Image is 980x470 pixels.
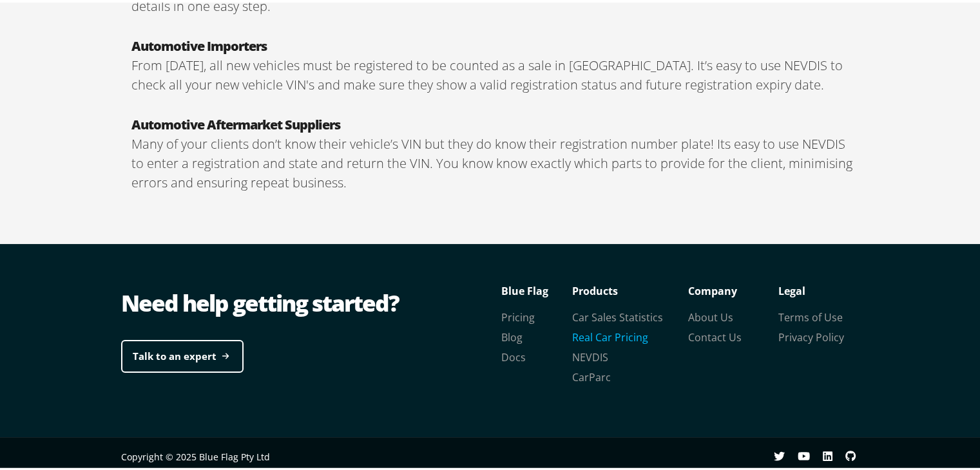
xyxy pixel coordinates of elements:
[778,328,844,342] a: Privacy Policy
[131,132,858,190] p: Many of your clients don’t know their vehicle’s VIN but they do know their registration number pl...
[778,308,843,322] a: Terms of Use
[501,348,526,362] a: Docs
[501,328,523,342] a: Blog
[688,279,778,298] p: Company
[572,328,648,342] a: Real Car Pricing
[845,448,869,460] a: github
[131,53,858,92] p: From [DATE], all new vehicles must be registered to be counted as a sale in [GEOGRAPHIC_DATA]. It...
[798,448,823,460] a: youtube
[121,285,495,317] div: Need help getting started?
[121,337,244,370] a: Talk to an expert
[778,279,869,298] p: Legal
[688,328,742,342] a: Contact Us
[572,279,688,298] p: Products
[572,368,611,382] a: CarParc
[501,279,572,298] p: Blue Flag
[688,308,733,322] a: About Us
[823,448,845,460] a: linkedin
[131,34,858,53] h3: Automotive Importers
[131,113,858,132] h3: Automotive Aftermarket Suppliers
[501,308,535,322] a: Pricing
[572,308,663,322] a: Car Sales Statistics
[774,448,798,460] a: Twitter
[572,348,608,362] a: NEVDIS
[121,448,270,460] span: Copyright © 2025 Blue Flag Pty Ltd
